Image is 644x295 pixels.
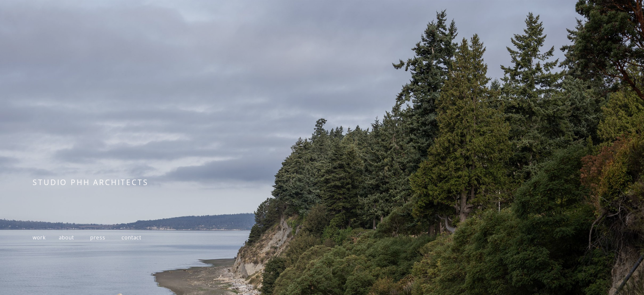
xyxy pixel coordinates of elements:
span: STUDIO PHH ARCHITECTS [33,177,148,187]
a: contact [122,234,141,241]
a: about [59,234,74,241]
a: press [90,234,105,241]
a: work [33,234,45,241]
